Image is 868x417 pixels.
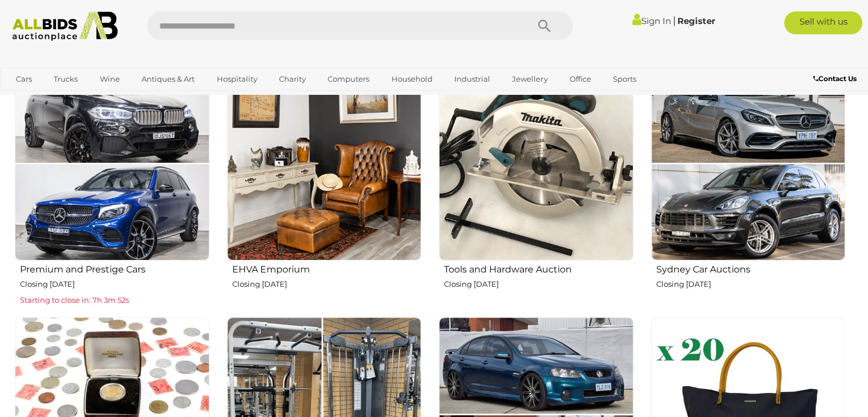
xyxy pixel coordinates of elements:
[384,70,440,89] a: Household
[15,66,209,261] img: Premium and Prestige Cars
[632,15,671,26] a: Sign In
[677,15,714,26] a: Register
[14,66,209,308] a: Premium and Prestige Cars Closing [DATE] Starting to close in: 7h 3m 52s
[504,70,555,89] a: Jewellery
[92,70,127,89] a: Wine
[209,70,265,89] a: Hospitality
[134,70,202,89] a: Antiques & Art
[20,295,129,304] span: Starting to close in: 7h 3m 52s
[813,73,859,85] a: Contact Us
[320,70,377,89] a: Computers
[516,11,573,40] button: Search
[605,70,644,89] a: Sports
[438,66,633,308] a: Tools and Hardware Auction Closing [DATE]
[439,66,633,261] img: Tools and Hardware Auction
[227,66,422,308] a: EHVA Emporium Closing [DATE]
[562,70,599,89] a: Office
[20,262,209,275] h2: Premium and Prestige Cars
[9,70,39,89] a: Cars
[444,262,633,275] h2: Tools and Hardware Auction
[651,66,846,308] a: Sydney Car Auctions Closing [DATE]
[20,278,209,291] p: Closing [DATE]
[447,70,498,89] a: Industrial
[651,66,846,261] img: Sydney Car Auctions
[444,278,633,291] p: Closing [DATE]
[672,14,675,27] span: |
[227,66,422,261] img: EHVA Emporium
[813,74,857,83] b: Contact Us
[656,278,846,291] p: Closing [DATE]
[6,11,124,41] img: Allbids.com.au
[9,89,104,107] a: [GEOGRAPHIC_DATA]
[46,70,85,89] a: Trucks
[272,70,313,89] a: Charity
[232,278,422,291] p: Closing [DATE]
[656,262,846,275] h2: Sydney Car Auctions
[784,11,862,34] a: Sell with us
[232,262,422,275] h2: EHVA Emporium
